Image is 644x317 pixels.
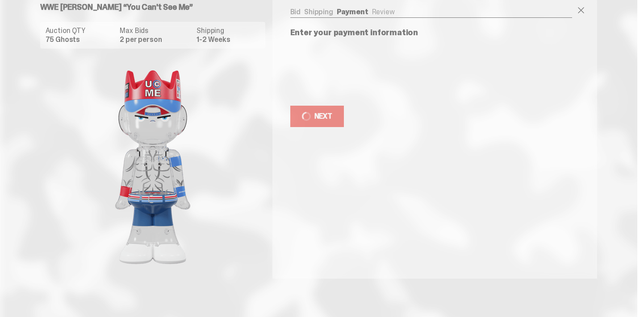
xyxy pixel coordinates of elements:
dt: Max Bids [120,27,191,34]
a: Bid [290,7,301,16]
dd: 2 per person [120,36,191,43]
a: Shipping [304,7,333,16]
img: product image [63,56,242,279]
dd: 1-2 Weeks [197,36,259,43]
a: Payment [337,7,368,16]
dt: Auction QTY [46,27,115,34]
dd: 75 Ghosts [46,36,115,43]
p: Enter your payment information [290,29,573,37]
dt: Shipping [197,27,259,34]
h5: WWE [PERSON_NAME] “You Can't See Me” [40,3,272,11]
